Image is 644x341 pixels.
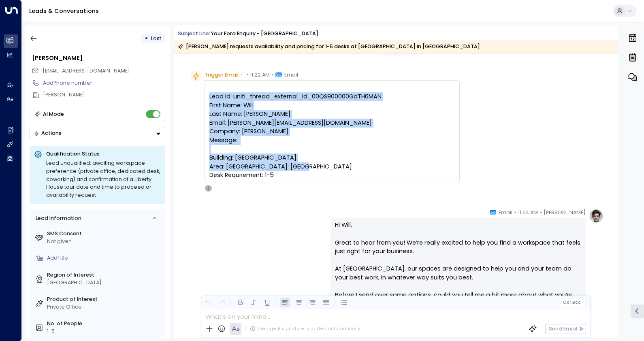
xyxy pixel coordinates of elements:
[540,209,542,217] span: •
[47,230,162,238] label: SMS Consent
[29,7,99,15] a: Leads & Conversations
[250,71,270,79] span: 11:22 AM
[43,67,130,75] span: ranjit.brainch+4@theofficegroup.com
[151,35,161,42] span: Lost
[514,209,516,217] span: •
[47,254,162,262] div: AddTitle
[284,71,298,79] span: Email
[250,326,360,332] div: The agent signature is added automatically
[43,79,165,87] div: AddPhone number
[563,300,581,305] span: Cc Bcc
[145,32,148,45] div: •
[241,71,243,79] span: •
[43,91,165,99] div: [PERSON_NAME]
[518,209,538,217] span: 11:24 AM
[43,67,130,74] span: [EMAIL_ADDRESS][DOMAIN_NAME]
[30,127,165,140] button: Actions
[211,30,318,38] div: Your Fora Enquiry - [GEOGRAPHIC_DATA]
[205,71,239,79] span: Trigger Email
[34,130,62,136] div: Actions
[46,159,161,199] div: Lead unqualified; awaiting workspace preference (private office, dedicated desk, coworking) and c...
[203,298,213,308] button: Undo
[33,215,81,222] div: Lead Information
[47,271,162,279] label: Region of Interest
[43,110,64,118] div: AI Mode
[47,296,162,303] label: Product of Interest
[570,300,571,305] span: |
[178,43,480,51] div: [PERSON_NAME] requests availability and pricing for 1-5 desks at [GEOGRAPHIC_DATA] in [GEOGRAPHIC...
[47,303,162,311] div: Private Office
[205,185,212,192] div: E
[560,299,584,306] button: Cc|Bcc
[47,320,162,328] label: No. of People
[499,209,512,217] span: Email
[217,298,227,308] button: Redo
[209,92,455,180] pre: Lead Id: uniti_thread_external_id_00QS900000GdTH6MAN First Name: Will Last Name: [PERSON_NAME] Em...
[272,71,274,79] span: •
[246,71,248,79] span: •
[544,209,586,217] span: [PERSON_NAME]
[46,150,161,158] p: Qualification Status
[178,30,210,37] span: Subject Line:
[47,279,162,287] div: [GEOGRAPHIC_DATA]
[47,238,162,245] div: Not given
[30,127,165,140] div: Button group with a nested menu
[32,54,165,63] div: [PERSON_NAME]
[589,209,603,223] img: profile-logo.png
[47,328,162,335] div: 1-5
